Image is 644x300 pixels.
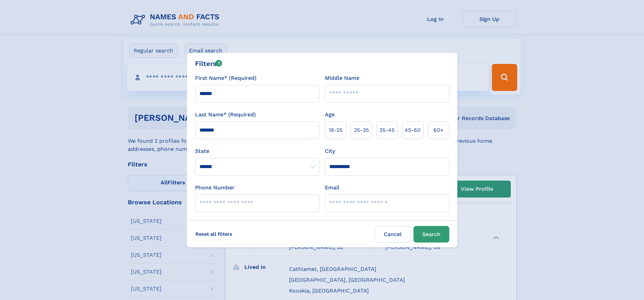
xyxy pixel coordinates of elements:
[329,126,342,134] span: 18‑25
[195,184,235,192] label: Phone Number
[405,126,421,134] span: 45‑60
[379,126,395,134] span: 35‑45
[325,111,335,119] label: Age
[375,226,411,243] label: Cancel
[195,74,257,82] label: First Name* (Required)
[413,226,449,243] button: Search
[325,147,335,155] label: City
[195,59,222,69] div: Filters
[433,126,444,134] span: 60+
[195,147,319,155] label: State
[354,126,369,134] span: 25‑35
[325,184,339,192] label: Email
[325,74,359,82] label: Middle Name
[191,226,237,242] label: Reset all filters
[195,111,256,119] label: Last Name* (Required)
